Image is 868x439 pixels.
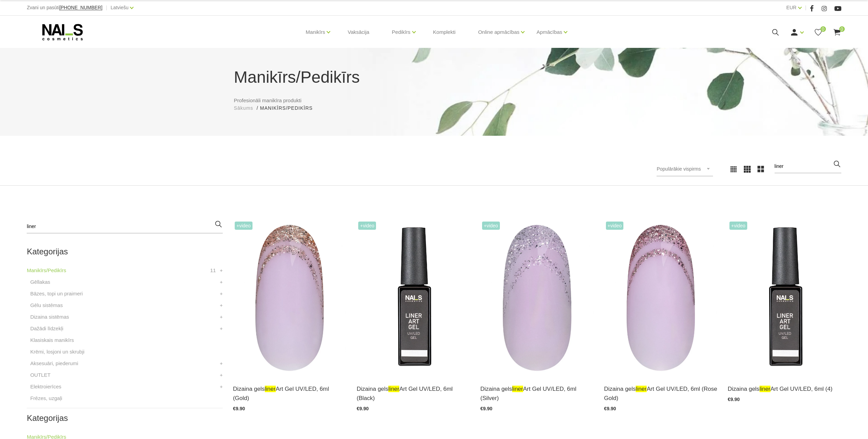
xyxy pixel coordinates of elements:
[27,266,66,275] a: Manikīrs/Pedikīrs
[536,18,562,46] a: Apmācības
[233,220,347,376] img: Liner Art Gel - UV/LED dizaina gels smalku, vienmērīgu, pigmentētu līniju zīmēšanai.Lielisks palī...
[512,386,523,392] span: liner
[480,384,594,403] a: Dizaina gelslinerArt Gel UV/LED, 6ml (Silver)
[604,406,616,411] span: €9.90
[30,301,63,309] a: Gēlu sistēmas
[805,3,806,12] span: |
[233,384,347,403] a: Dizaina gelslinerArt Gel UV/LED, 6ml (Gold)
[220,301,223,309] a: +
[482,222,500,230] span: +Video
[30,336,74,344] a: Klasiskais manikīrs
[478,18,519,46] a: Online apmācības
[480,406,492,411] span: €9.90
[234,65,634,90] h1: Manikīrs/Pedikīrs
[775,160,841,173] input: Meklēt produktus ...
[839,26,845,32] span: 0
[30,348,84,356] a: Krēmi, losjoni un skrubji
[106,3,107,12] span: |
[306,18,325,46] a: Manikīrs
[636,386,647,392] span: liner
[220,371,223,379] a: +
[220,324,223,333] a: +
[30,313,69,321] a: Dizaina sistēmas
[210,266,216,275] span: 11
[30,324,63,333] a: Dažādi līdzekļi
[220,290,223,298] a: +
[833,28,841,37] a: 0
[604,220,718,376] img: Liner Art Gel - UV/LED dizaina gels smalku, vienmērīgu, pigmentētu līniju zīmēšanai.Lielisks palī...
[235,222,252,230] span: +Video
[357,220,470,376] img: Liner Art Gel - UV/LED dizaina gels smalku, vienmērīgu, pigmentētu līniju zīmēšanai.Lielisks palī...
[30,394,62,402] a: Frēzes, uzgaļi
[604,384,718,403] a: Dizaina gelslinerArt Gel UV/LED, 6ml (Rose Gold)
[30,383,61,391] a: Elektroierīces
[728,397,740,402] span: €9.90
[657,166,701,172] span: Populārākie vispirms
[342,16,375,49] a: Vaksācija
[220,266,223,275] a: +
[233,406,245,411] span: €9.90
[786,3,796,12] a: EUR
[111,3,128,12] a: Latviešu
[606,222,624,230] span: +Video
[30,278,50,286] a: Gēllakas
[814,28,822,37] a: 0
[729,222,747,230] span: +Video
[27,414,223,423] h2: Kategorijas
[358,222,376,230] span: +Video
[728,220,841,376] img: Liner Art Gel - UV/LED dizaina gels smalku, vienmērīgu, pigmentētu līniju zīmēšanai.Lielisks palī...
[27,3,102,12] div: Zvani un pasūti
[265,386,276,392] span: liner
[357,406,368,411] span: €9.90
[760,386,770,392] span: liner
[820,26,826,32] span: 0
[30,359,78,368] a: Aksesuāri, piederumi
[428,16,461,49] a: Komplekti
[27,247,223,256] h2: Kategorijas
[234,105,254,112] a: Sākums
[229,65,639,112] div: Profesionāli manikīra produkti
[220,359,223,368] a: +
[234,105,254,111] span: Sākums
[480,220,594,376] img: Liner Art Gel - UV/LED dizaina gels smalku, vienmērīgu, pigmentētu līniju zīmēšanai.Lielisks palī...
[59,5,102,10] a: [PHONE_NUMBER]
[220,383,223,391] a: +
[27,220,223,234] input: Meklēt produktus ...
[388,386,399,392] span: liner
[59,5,102,10] span: [PHONE_NUMBER]
[220,278,223,286] a: +
[357,384,470,403] a: Dizaina gelslinerArt Gel UV/LED, 6ml (Black)
[30,371,50,379] a: OUTLET
[220,313,223,321] a: +
[728,384,841,394] a: Dizaina gelslinerArt Gel UV/LED, 6ml (4)
[30,290,82,298] a: Bāzes, topi un praimeri
[392,18,410,46] a: Pedikīrs
[260,105,320,112] li: Manikīrs/Pedikīrs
